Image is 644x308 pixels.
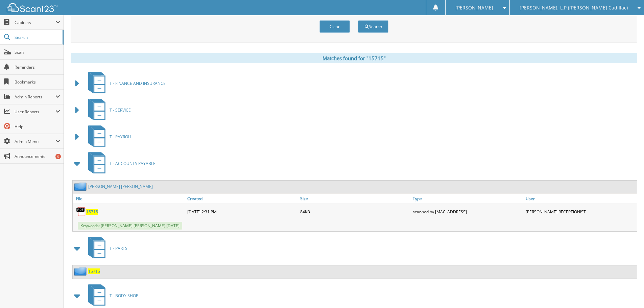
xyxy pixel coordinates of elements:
span: Help [15,124,60,129]
a: T - PARTS [84,235,127,262]
span: T - SERVICE [110,107,131,113]
img: scan123-logo-white.svg [7,3,57,12]
span: Admin Menu [15,139,55,144]
div: [DATE] 2:31 PM [186,205,299,218]
a: [PERSON_NAME] [PERSON_NAME] [88,184,153,189]
span: Scan [15,49,60,55]
span: T - BODY SHOP [110,293,138,299]
a: User [524,194,637,203]
span: T - FINANCE AND INSURANCE [110,80,166,86]
iframe: Chat Widget [610,276,644,308]
button: Clear [319,20,350,33]
a: 15715 [86,209,98,215]
div: [PERSON_NAME] RECEPTIONIST [524,205,637,218]
span: T - PARTS [110,245,127,251]
button: Search [358,20,388,33]
div: 5 [55,154,61,159]
a: T - FINANCE AND INSURANCE [84,70,166,97]
span: Admin Reports [15,94,55,100]
span: Search [15,34,59,40]
div: 84KB [299,205,411,218]
span: T - PAYROLL [110,134,132,140]
span: Cabinets [15,20,55,25]
a: Type [411,194,524,203]
a: File [73,194,186,203]
span: [PERSON_NAME] [455,6,493,10]
div: scanned by [MAC_ADDRESS] [411,205,524,218]
span: [PERSON_NAME], L.P ([PERSON_NAME] Cadillac) [520,6,628,10]
a: T - ACCOUNTS PAYABLE [84,150,156,177]
img: folder2.png [74,182,88,191]
a: 15715 [88,268,100,274]
a: T - PAYROLL [84,123,132,150]
img: PDF.png [76,207,86,217]
span: Reminders [15,64,60,70]
span: Announcements [15,153,60,159]
span: Keywords: [PERSON_NAME] [PERSON_NAME] [DATE] [78,222,182,230]
div: Matches found for "15715" [71,53,637,63]
span: T - ACCOUNTS PAYABLE [110,161,156,166]
a: T - SERVICE [84,97,131,123]
span: Bookmarks [15,79,60,85]
img: folder2.png [74,267,88,276]
span: User Reports [15,109,55,115]
a: Created [186,194,299,203]
a: Size [299,194,411,203]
